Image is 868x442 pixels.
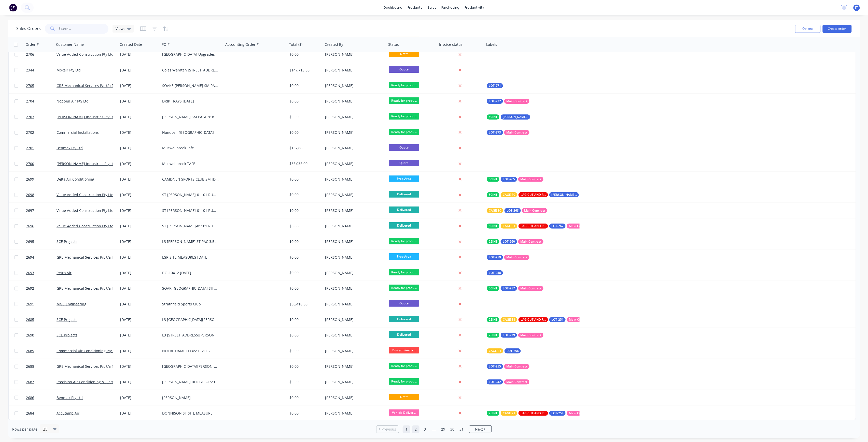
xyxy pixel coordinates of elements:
span: 2693 [26,270,34,275]
div: [DATE] [120,286,158,291]
span: LOT-273 [489,130,501,135]
div: [PERSON_NAME] [325,114,382,120]
span: LOT-256 [507,348,519,353]
div: [PERSON_NAME] [325,192,382,197]
div: sales [425,4,439,11]
div: $0.00 [289,255,319,260]
span: 2695 [26,239,34,244]
div: purchasing [439,4,462,11]
span: Main Contract [569,317,590,322]
span: 2344 [26,68,34,73]
a: Delta Air Conditioning [57,177,94,182]
div: Total ($) [289,42,302,47]
span: Next [475,427,483,432]
span: CAGE 30 [503,192,515,197]
button: 50INTLOT-265Main Contract [487,177,543,182]
span: Main Contract [506,99,527,104]
a: SCE Projects [57,239,77,244]
div: $0.00 [289,395,319,400]
span: 2701 [26,145,34,151]
span: 2704 [26,99,34,104]
div: $0.00 [289,270,319,275]
span: LOT-259 [489,255,501,260]
div: [DATE] [120,192,158,197]
span: 2706 [26,52,34,57]
a: Page 1 is your current page [403,425,410,433]
a: Page 3 [421,425,429,433]
a: Value Added Construction Pty Ltd [57,208,114,213]
span: 25INT [489,411,497,416]
div: [DATE] [120,255,158,260]
button: 50INTCAGE 31LAG CUT AND READYLOT-262Main Contract [487,224,592,229]
span: Main Contract [520,286,541,291]
div: [PERSON_NAME] [325,224,382,229]
a: Benmax Pty Ltd [57,395,83,400]
div: [DATE] [120,208,158,213]
div: $35,035.00 [289,161,319,166]
span: LOT-262 [551,224,564,229]
div: $0.00 [289,317,319,322]
a: 2699 [26,172,57,187]
span: CAGE 31 [489,348,501,353]
div: [PERSON_NAME] [325,348,382,353]
span: Delivered [389,331,419,338]
a: Page 2 [412,425,419,433]
div: $0.00 [289,130,319,135]
div: [PERSON_NAME] BLD L/05-L/20 BUILDING A [162,379,219,385]
div: [PERSON_NAME] [325,379,382,385]
span: 50INT [489,177,497,182]
div: [PERSON_NAME] [325,99,382,104]
span: 50INT [489,224,497,229]
span: LAG CUT AND READY [521,411,546,416]
span: LOT-257 [503,286,515,291]
a: 2695 [26,234,57,249]
span: 2684 [26,411,34,416]
span: Delivered [389,316,419,322]
a: 2689 [26,343,57,359]
a: Value Added Construction Pty Ltd [57,52,114,57]
div: L3 [GEOGRAPHIC_DATA][PERSON_NAME] 3.4 SITE MEASURE [162,317,219,322]
span: 2698 [26,192,34,197]
div: $147,713.50 [289,68,319,73]
span: Delivered [389,222,419,229]
div: SOAK [GEOGRAPHIC_DATA] SITE MEASURE [DATE] [162,286,219,291]
div: Muswellbrook Tafe [162,145,219,151]
div: [DATE] [120,161,158,166]
button: LOT-273Main Contract [487,130,529,135]
a: 2705 [26,78,57,93]
span: Ready for produ... [389,378,419,385]
span: Main Contract [569,224,590,229]
a: 2693 [26,265,57,281]
div: $0.00 [289,333,319,338]
div: ST [PERSON_NAME]-01101 RUN E [162,192,219,197]
a: GRE Mechanical Services P/L t/a [PERSON_NAME] & [PERSON_NAME] [57,255,173,260]
div: Customer Name [56,42,84,47]
span: 25INT [489,317,497,322]
div: CAMDNEN SPORTS CLUB SM [DATE] [162,177,219,182]
div: [DATE] [120,114,158,120]
span: 2690 [26,333,34,338]
span: 2703 [26,114,34,120]
div: $0.00 [289,52,319,57]
span: Previous [382,427,396,432]
span: 2688 [26,364,34,369]
span: 2685 [26,317,34,322]
div: [PERSON_NAME] [325,302,382,307]
a: 2696 [26,218,57,234]
span: 25INT [489,333,497,338]
div: Nandos - [GEOGRAPHIC_DATA] [162,130,219,135]
ul: Pagination [374,425,494,433]
a: 2684 [26,406,57,421]
span: 2699 [26,177,34,182]
span: Rows per page [12,427,37,432]
div: [PERSON_NAME] [325,286,382,291]
div: [DATE] [120,379,158,385]
span: Main Contract [520,239,541,244]
button: LOT-258 [487,270,503,275]
span: 2689 [26,348,34,353]
div: [PERSON_NAME] [325,161,382,166]
button: Options [795,25,821,33]
span: Main Contract [506,364,527,369]
span: Quote [389,144,419,151]
button: LOT-259Main Contract [487,255,529,260]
